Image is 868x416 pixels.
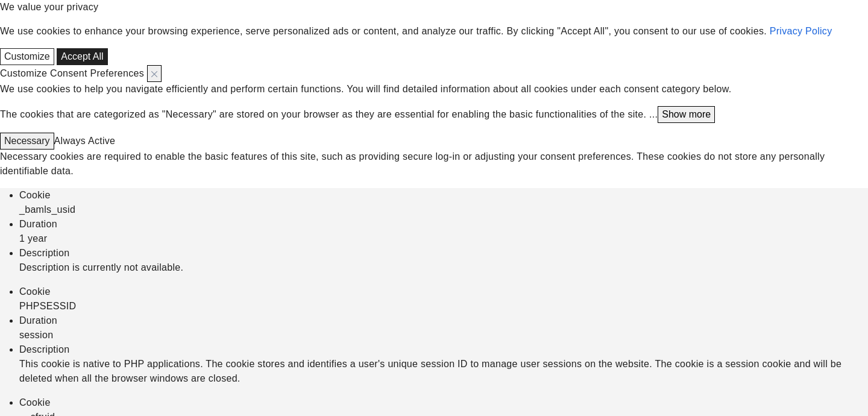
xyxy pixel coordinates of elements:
[790,326,856,356] iframe: Opens a widget where you can find more information
[19,328,868,342] div: session
[19,396,868,410] div: Cookie
[19,260,868,275] div: Description is currently not available.
[54,136,116,146] span: Always Active
[19,232,868,246] div: 1 year
[19,217,868,232] div: Duration
[19,188,868,203] div: Cookie
[19,299,868,314] div: PHPSESSID
[658,106,715,123] button: Show more
[147,65,162,82] button: Close
[19,357,868,386] div: This cookie is native to PHP applications. The cookie stores and identifies a user's unique sessi...
[19,246,868,260] div: Description
[19,285,868,299] div: Cookie
[19,314,868,328] div: Duration
[770,26,832,36] a: Privacy Policy
[19,342,868,357] div: Description
[151,71,157,77] img: Close
[57,48,107,65] button: Accept All
[19,203,868,217] div: _bamls_usid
